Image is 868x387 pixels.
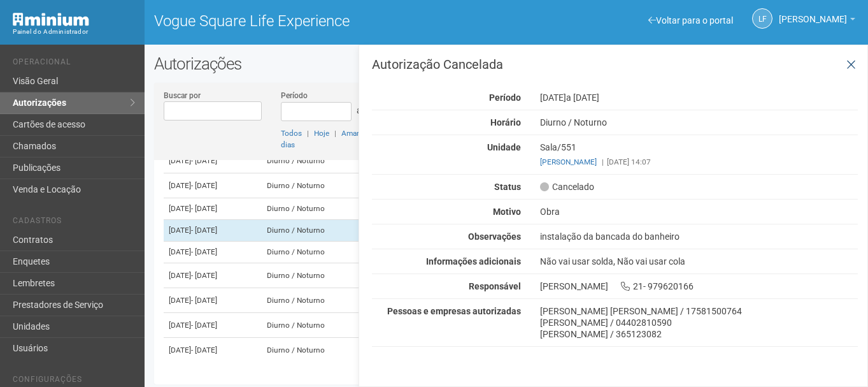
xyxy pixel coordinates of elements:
[426,256,521,267] strong: Informações adicionais
[164,338,262,363] td: [DATE]
[191,247,217,256] span: - [DATE]
[164,173,262,198] td: [DATE]
[262,220,376,242] td: Diurno / Noturno
[262,313,376,338] td: Diurno / Noturno
[262,288,376,313] td: Diurno / Noturno
[164,288,262,313] td: [DATE]
[387,306,521,316] strong: Pessoas e empresas autorizadas
[779,2,847,24] span: Letícia Florim
[262,263,376,288] td: Diurno / Noturno
[493,207,521,217] strong: Motivo
[164,220,262,242] td: [DATE]
[164,198,262,220] td: [DATE]
[752,8,772,29] a: LF
[164,149,262,173] td: [DATE]
[281,129,302,138] a: Todos
[468,231,521,242] strong: Observações
[372,58,858,71] h3: Autorização Cancelada
[262,242,376,263] td: Diurno / Noturno
[191,181,217,190] span: - [DATE]
[530,231,867,242] div: instalação da bancada do banheiro
[154,13,497,29] h1: Vogue Square Life Experience
[530,206,867,217] div: Obra
[191,204,217,213] span: - [DATE]
[530,256,867,267] div: Não vai usar solda, Não vai usar cola
[191,346,217,354] span: - [DATE]
[191,271,217,280] span: - [DATE]
[191,156,217,165] span: - [DATE]
[490,117,521,128] strong: Horário
[540,317,858,328] div: [PERSON_NAME] / 04402810590
[191,226,217,235] span: - [DATE]
[164,263,262,288] td: [DATE]
[602,157,604,166] span: |
[540,305,858,317] div: [PERSON_NAME] [PERSON_NAME] / 17581500764
[13,57,135,71] li: Operacional
[540,156,858,168] div: [DATE] 14:07
[530,142,867,168] div: Sala/551
[13,13,89,26] img: Minium
[191,296,217,305] span: - [DATE]
[13,26,135,38] div: Painel do Administrador
[540,181,594,193] span: Cancelado
[164,313,262,338] td: [DATE]
[530,281,867,292] div: [PERSON_NAME] 21- 979620166
[314,129,329,138] a: Hoje
[154,54,858,73] h2: Autorizações
[487,142,521,152] strong: Unidade
[357,105,362,115] span: a
[494,182,521,192] strong: Status
[334,129,336,138] span: |
[341,129,369,138] a: Amanhã
[307,129,309,138] span: |
[262,198,376,220] td: Diurno / Noturno
[566,92,599,103] span: a [DATE]
[191,321,217,330] span: - [DATE]
[779,16,855,26] a: [PERSON_NAME]
[530,92,867,103] div: [DATE]
[469,281,521,291] strong: Responsável
[164,90,201,101] label: Buscar por
[489,92,521,103] strong: Período
[164,242,262,263] td: [DATE]
[281,90,308,101] label: Período
[540,328,858,340] div: [PERSON_NAME] / 365123082
[530,117,867,128] div: Diurno / Noturno
[262,149,376,173] td: Diurno / Noturno
[540,157,597,166] a: [PERSON_NAME]
[262,173,376,198] td: Diurno / Noturno
[262,338,376,363] td: Diurno / Noturno
[648,15,733,26] a: Voltar para o portal
[13,216,135,230] li: Cadastros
